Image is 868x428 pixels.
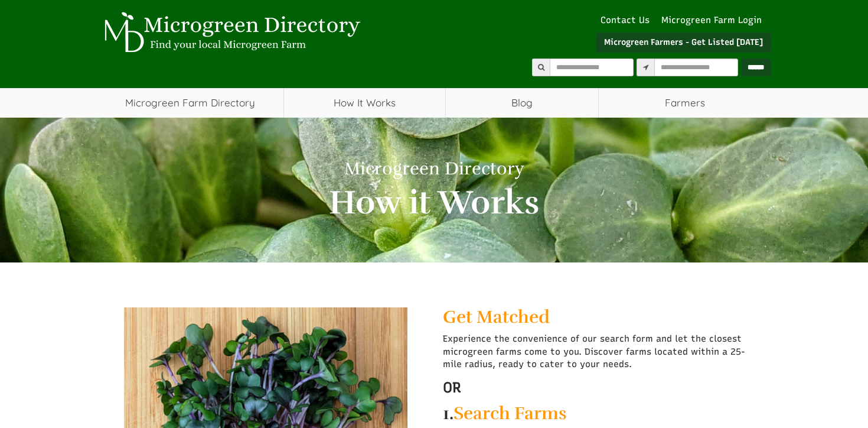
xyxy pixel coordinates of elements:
[106,159,762,179] h1: Microgreen Directory
[599,88,771,118] span: Farmers
[443,333,762,371] p: Experience the convenience of our search form and let the closest microgreen farms come to you. D...
[443,378,461,396] strong: OR
[595,15,655,25] a: Contact Us
[661,15,768,25] a: Microgreen Farm Login
[106,184,762,221] h2: How it Works
[443,306,550,328] a: Get Matched
[284,88,445,118] a: How It Works
[596,33,771,53] a: Microgreen Farmers - Get Listed [DATE]
[97,88,283,118] a: Microgreen Farm Directory
[443,403,453,424] strong: 1.
[446,88,599,118] a: Blog
[453,403,567,424] a: Search Farms
[97,12,363,53] img: Microgreen Directory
